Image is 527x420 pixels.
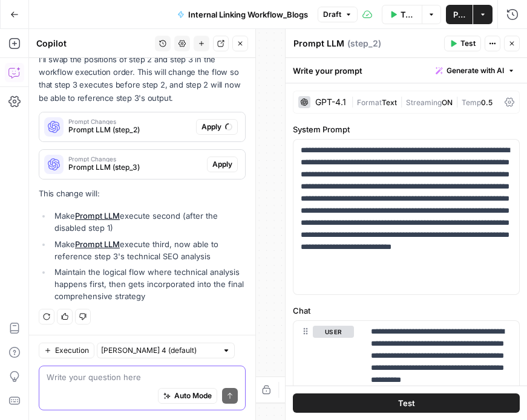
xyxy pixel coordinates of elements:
div: Write your prompt [286,58,527,83]
span: | [453,95,462,108]
button: Apply [196,119,238,135]
p: This change will: [39,187,246,200]
button: Apply [207,157,238,172]
span: Generate with AI [447,65,504,76]
a: Prompt LLM [75,211,120,221]
button: Publish [446,5,473,24]
button: user [313,326,354,338]
span: Prompt LLM (step_3) [68,162,202,173]
label: Chat [293,305,520,317]
span: Apply [201,121,221,132]
span: Execution [55,345,89,356]
button: Auto Mode [158,388,217,404]
button: Test [444,36,481,51]
span: | [397,95,406,108]
span: Format [357,98,382,107]
span: Prompt Changes [68,118,191,124]
span: Test Data [401,8,415,21]
button: Test [293,393,520,413]
span: Internal Linking Workflow_Blogs [188,8,308,21]
button: Execution [39,343,94,358]
li: Maintain the logical flow where technical analysis happens first, then gets incorporated into the... [51,266,246,302]
input: Claude Sonnet 4 (default) [101,344,217,357]
span: Streaming [406,98,442,107]
li: Make execute second (after the disabled step 1) [51,210,246,234]
a: Prompt LLM [75,239,120,249]
li: Make execute third, now able to reference step 3's technical SEO analysis [51,238,246,262]
span: Publish [453,8,465,21]
div: GPT-4.1 [315,98,346,106]
p: I'll swap the positions of step 2 and step 3 in the workflow execution order. This will change th... [39,53,246,105]
textarea: Prompt LLM [293,37,344,50]
span: Text [382,98,397,107]
button: Generate with AI [431,63,520,79]
span: 0.5 [481,98,493,107]
button: Draft [318,7,358,22]
span: Test [398,397,415,409]
span: Prompt Changes [68,156,202,162]
span: ON [442,98,453,107]
span: ( step_2 ) [347,37,381,50]
label: System Prompt [293,123,520,135]
span: Test [460,38,476,49]
span: | [351,95,357,108]
div: Copilot [36,37,151,50]
button: Test Data [382,5,422,24]
span: Prompt LLM (step_2) [68,124,191,135]
button: Internal Linking Workflow_Blogs [170,5,315,24]
span: Apply [212,159,232,170]
span: Draft [323,9,341,20]
span: Temp [462,98,481,107]
span: Auto Mode [174,390,212,401]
